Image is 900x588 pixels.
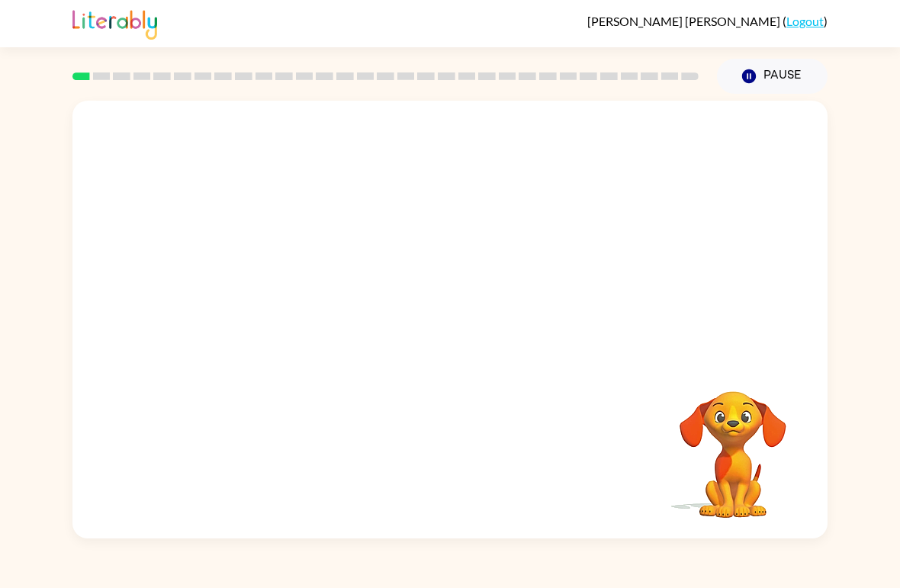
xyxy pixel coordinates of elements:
div: ( ) [587,14,828,28]
a: Logout [786,14,824,28]
img: Literably [72,6,157,40]
video: Your browser must support playing .mp4 files to use Literably. Please try using another browser. [657,368,809,520]
span: [PERSON_NAME] [PERSON_NAME] [587,14,783,28]
button: Pause [717,59,828,94]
